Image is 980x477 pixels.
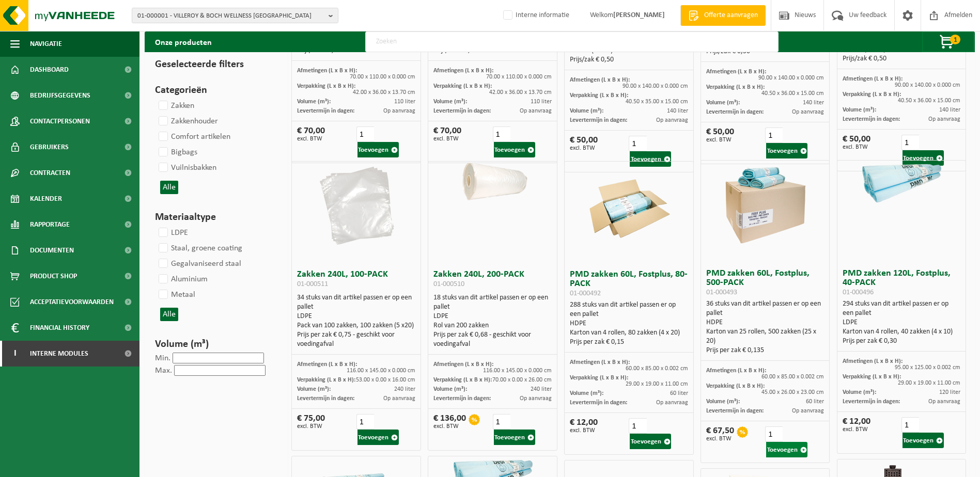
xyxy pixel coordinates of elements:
[30,237,74,263] span: Documenten
[570,270,688,298] h3: PMD zakken 60L, Fostplus, 80-PACK
[155,83,273,98] h3: Categorieën
[30,263,77,289] span: Product Shop
[297,312,415,321] div: LDPE
[383,108,415,114] span: Op aanvraag
[858,161,945,204] img: 01-000496
[30,341,88,367] span: Interne modules
[297,395,354,402] span: Levertermijn in dagen:
[792,408,824,414] span: Op aanvraag
[157,145,197,160] label: Bigbags
[901,417,919,433] input: 1
[570,77,630,83] span: Afmetingen (L x B x H):
[157,287,195,303] label: Metaal
[433,377,492,383] span: Verpakking (L x B x H):
[758,75,824,81] span: 90.00 x 140.00 x 0.000 cm
[433,330,552,349] div: Prijs per zak € 0,68 - geschikt voor voedingafval
[806,399,824,405] span: 60 liter
[297,83,355,89] span: Verpakking (L x B x H):
[939,389,960,395] span: 120 liter
[531,386,552,392] span: 240 liter
[356,414,374,430] input: 1
[570,300,688,347] div: 288 stuks van dit artikel passen er op een pallet
[928,399,960,405] span: Op aanvraag
[570,145,598,151] span: excl. BTW
[297,280,328,288] span: 01-000511
[706,318,825,327] div: HDPE
[137,8,324,24] span: 01-000001 - VILLEROY & BOCH WELLNESS [GEOGRAPHIC_DATA]
[843,289,874,296] span: 01-000496
[155,354,170,362] label: Min.
[433,270,552,291] h3: Zakken 240L, 200-PACK
[706,399,740,405] span: Volume (m³):
[721,161,809,248] img: 01-000493
[353,89,415,96] span: 42.00 x 36.00 x 13.70 cm
[626,99,688,105] span: 40.50 x 35.00 x 15.00 cm
[706,426,734,442] div: € 67,50
[157,272,208,287] label: Aluminium
[157,160,216,176] label: Vuilnisbakken
[433,386,467,392] span: Volume (m³):
[922,31,974,52] button: 1
[761,374,824,380] span: 60.00 x 85.00 x 0.002 cm
[297,321,415,330] div: Pack van 100 zakken, 100 zakken (5 x20)
[433,395,491,402] span: Levertermijn in dagen:
[792,109,824,115] span: Op aanvraag
[433,280,464,288] span: 01-000510
[843,54,961,63] div: Prijs/zak € 0,50
[297,136,325,142] span: excl. BTW
[433,108,491,114] span: Levertermijn in dagen:
[433,99,467,105] span: Volume (m³):
[680,5,766,26] a: Offerte aanvragen
[30,108,90,134] span: Contactpersonen
[843,426,870,433] span: excl. BTW
[843,91,901,98] span: Verpakking (L x B x H):
[449,162,537,205] img: 01-000510
[365,31,779,52] input: Zoeken
[843,358,903,364] span: Afmetingen (L x B x H):
[520,395,552,402] span: Op aanvraag
[30,212,70,237] span: Rapportage
[843,299,961,346] div: 294 stuks van dit artikel passen er op een pallet
[903,150,944,166] button: Toevoegen
[843,399,900,405] span: Levertermijn in dagen:
[903,433,944,448] button: Toevoegen
[570,328,688,338] div: Karton van 4 rollen, 80 zakken (4 x 20)
[765,128,783,143] input: 1
[706,436,734,442] span: excl. BTW
[433,68,493,74] span: Afmetingen (L x B x H):
[626,381,688,387] span: 29.00 x 19.00 x 11.00 cm
[928,116,960,122] span: Op aanvraag
[132,8,338,23] button: 01-000001 - VILLEROY & BOCH WELLNESS [GEOGRAPHIC_DATA]
[570,418,598,434] div: € 12,00
[155,337,273,352] h3: Volume (m³)
[433,321,552,330] div: Rol van 200 zakken
[630,151,671,167] button: Toevoegen
[843,327,961,337] div: Karton van 4 rollen, 40 zakken (4 x 10)
[570,390,603,396] span: Volume (m³):
[898,380,960,386] span: 29.00 x 19.00 x 11.00 cm
[493,126,510,142] input: 1
[706,84,765,90] span: Verpakking (L x B x H):
[30,31,62,57] span: Navigatie
[160,308,178,321] button: Alle
[630,434,671,449] button: Toevoegen
[765,426,783,442] input: 1
[570,427,598,434] span: excl. BTW
[157,241,242,256] label: Staal, groene coating
[626,365,688,372] span: 60.00 x 85.00 x 0.002 cm
[585,162,673,249] img: 01-000492
[667,108,688,114] span: 140 liter
[939,107,960,113] span: 140 liter
[30,57,69,83] span: Dashboard
[843,107,876,113] span: Volume (m³):
[843,374,901,380] span: Verpakking (L x B x H):
[706,128,734,143] div: € 50,00
[766,442,807,457] button: Toevoegen
[157,114,218,129] label: Zakkenhouder
[297,377,355,383] span: Verpakking (L x B x H):
[706,327,825,346] div: Karton van 25 rollen, 500 zakken (25 x 20)
[486,74,552,80] span: 70.00 x 110.00 x 0.000 cm
[843,269,961,297] h3: PMD zakken 120L, Fostplus, 40-PACK
[297,126,325,142] div: € 70,00
[30,315,89,341] span: Financial History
